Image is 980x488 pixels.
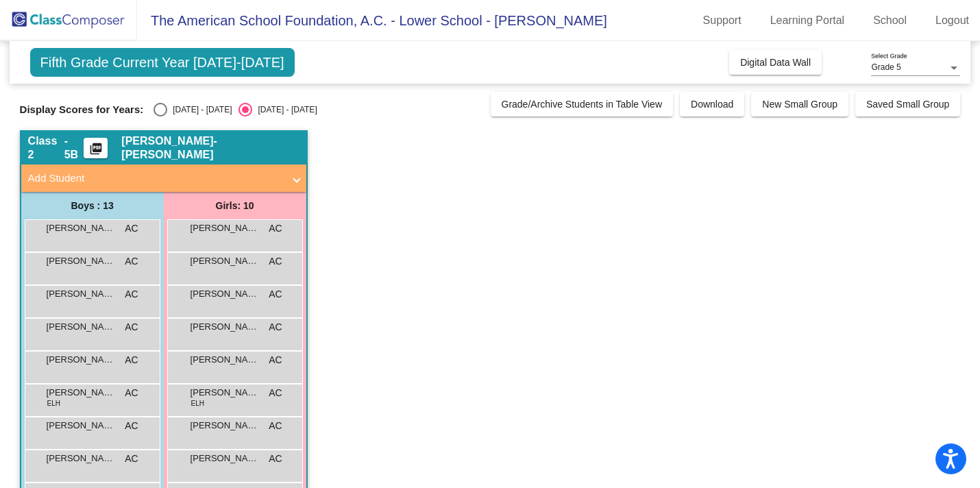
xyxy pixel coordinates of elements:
[729,50,822,75] button: Digital Data Wall
[680,92,744,117] button: Download
[269,221,282,236] span: AC
[125,221,138,236] span: AC
[47,398,60,408] span: ELH
[691,99,733,110] span: Download
[191,254,259,268] span: [PERSON_NAME]
[47,452,115,465] span: [PERSON_NAME]
[125,320,138,334] span: AC
[64,134,84,162] span: - 5B
[269,452,282,466] span: AC
[191,221,259,235] span: [PERSON_NAME]
[21,192,164,219] div: Boys : 13
[121,134,299,162] span: [PERSON_NAME]-[PERSON_NAME]
[866,99,949,110] span: Saved Small Group
[137,10,607,32] span: The American School Foundation, A.C. - Lower School - [PERSON_NAME]
[30,48,295,77] span: Fifth Grade Current Year [DATE]-[DATE]
[20,103,144,116] span: Display Scores for Years:
[491,92,674,117] button: Grade/Archive Students in Table View
[47,353,115,367] span: [PERSON_NAME] [PERSON_NAME]
[47,287,115,301] span: [PERSON_NAME]
[47,254,115,268] span: [PERSON_NAME]
[47,419,115,432] span: [PERSON_NAME]
[125,386,138,400] span: AC
[862,10,918,32] a: School
[269,287,282,302] span: AC
[191,287,259,301] span: [PERSON_NAME]
[125,452,138,466] span: AC
[47,386,115,400] span: [PERSON_NAME]
[125,353,138,367] span: AC
[47,320,115,334] span: [PERSON_NAME]
[191,320,259,334] span: [PERSON_NAME]
[692,10,752,32] a: Support
[191,386,259,400] span: [PERSON_NAME]
[154,103,317,117] mat-radio-group: Select an option
[740,57,811,68] span: Digital Data Wall
[167,103,232,116] div: [DATE] - [DATE]
[88,142,104,161] mat-icon: picture_as_pdf
[269,254,282,269] span: AC
[21,164,306,192] mat-expansion-panel-header: Add Student
[84,138,108,158] button: Print Students Details
[762,99,837,110] span: New Small Group
[125,254,138,269] span: AC
[751,92,848,117] button: New Small Group
[269,419,282,433] span: AC
[269,386,282,400] span: AC
[191,398,204,408] span: ELH
[125,419,138,433] span: AC
[125,287,138,302] span: AC
[924,10,980,32] a: Logout
[191,353,259,367] span: [PERSON_NAME]
[191,419,259,432] span: [PERSON_NAME]
[191,452,259,465] span: [PERSON_NAME]
[252,103,317,116] div: [DATE] - [DATE]
[871,62,901,72] span: Grade 5
[269,353,282,367] span: AC
[164,192,306,219] div: Girls: 10
[269,320,282,334] span: AC
[28,134,64,162] span: Class 2
[502,99,663,110] span: Grade/Archive Students in Table View
[855,92,960,117] button: Saved Small Group
[759,10,856,32] a: Learning Portal
[47,221,115,235] span: [PERSON_NAME]
[28,171,283,186] mat-panel-title: Add Student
